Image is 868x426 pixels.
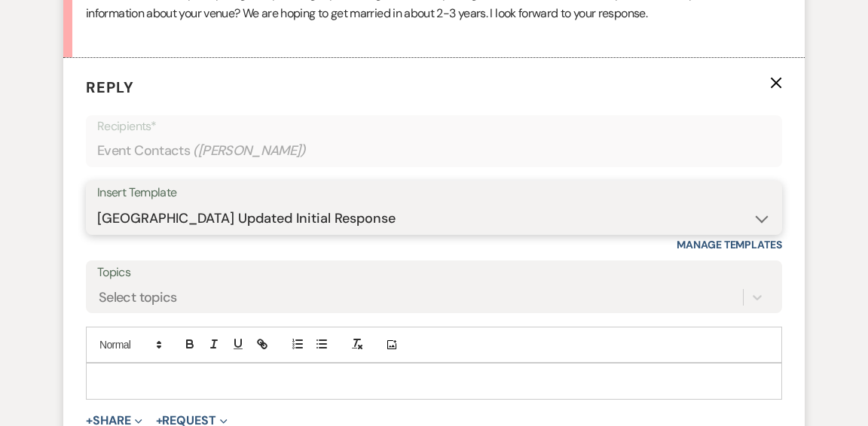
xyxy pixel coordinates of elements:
[97,182,771,204] div: Insert Template
[677,238,782,251] a: Manage Templates
[97,136,771,166] div: Event Contacts
[99,288,177,308] div: Select topics
[97,262,771,284] label: Topics
[97,117,771,136] p: Recipients*
[193,141,306,161] span: ( [PERSON_NAME] )
[86,78,134,97] span: Reply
